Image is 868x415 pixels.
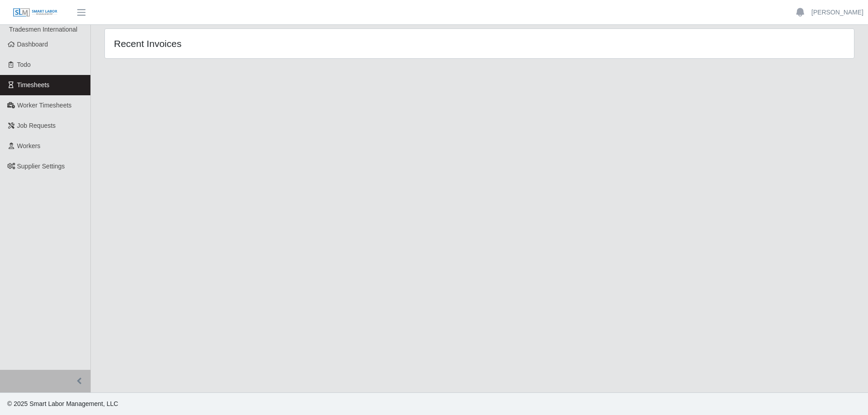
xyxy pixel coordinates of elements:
[811,8,863,17] a: [PERSON_NAME]
[17,61,31,68] span: Todo
[17,142,41,149] span: Workers
[7,400,118,407] span: © 2025 Smart Labor Management, LLC
[17,81,50,89] span: Timesheets
[17,163,65,170] span: Supplier Settings
[13,8,58,18] img: SLM Logo
[114,38,410,49] h4: Recent Invoices
[9,26,77,33] span: Tradesmen International
[17,41,48,48] span: Dashboard
[17,122,56,129] span: Job Requests
[17,102,71,109] span: Worker Timesheets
